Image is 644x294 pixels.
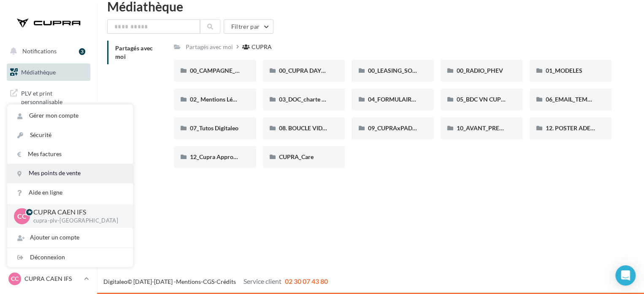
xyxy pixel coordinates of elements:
[5,42,89,60] button: Notifications 3
[279,153,314,160] span: CUPRA_Care
[546,67,582,74] span: 01_MODELES
[103,278,328,285] span: © [DATE]-[DATE] - - -
[457,124,595,132] span: 10_AVANT_PREMIÈRES_CUPRA (VENTES PRIVEES)
[244,277,281,285] span: Service client
[21,88,87,106] span: PLV et print personnalisable
[103,278,127,285] a: Digitaleo
[7,164,133,183] a: Mes points de vente
[368,67,462,74] span: 00_LEASING_SOCIAL_ÉLECTRIQUE
[279,96,390,103] span: 03_DOC_charte graphique et GUIDELINES
[279,124,390,132] span: 08. BOUCLE VIDEO ECRAN SHOWROOM
[457,96,509,103] span: 05_BDC VN CUPRA
[190,67,269,74] span: 00_CAMPAGNE_SEPTEMBRE
[457,67,503,74] span: 00_RADIO_PHEV
[186,43,233,51] div: Partagés avec moi
[22,47,57,55] span: Notifications
[224,19,273,34] button: Filtrer par
[7,271,90,287] a: CC CUPRA CAEN IFS
[7,183,133,202] a: Aide en ligne
[7,248,133,267] div: Déconnexion
[11,275,19,283] span: CC
[190,124,238,132] span: 07_Tutos Digitaleo
[252,43,272,51] div: CUPRA
[285,277,328,285] span: 02 30 07 43 80
[24,275,81,283] p: CUPRA CAEN IFS
[546,124,599,132] span: 12. POSTER ADEME
[203,278,214,285] a: CGS
[615,265,636,286] div: Open Intercom Messenger
[368,124,418,132] span: 09_CUPRAxPADEL
[115,44,153,60] span: Partagés avec moi
[7,126,133,145] a: Sécurité
[216,278,236,285] a: Crédits
[21,69,56,76] span: Médiathèque
[546,96,644,103] span: 06_EMAIL_TEMPLATE HTML CUPRA
[33,217,119,225] p: cupra-plv-[GEOGRAPHIC_DATA]
[190,96,246,103] span: 02_ Mentions Légales
[279,67,340,74] span: 00_CUPRA DAYS (JPO)
[368,96,493,103] span: 04_FORMULAIRE DES DEMANDES CRÉATIVES
[17,211,27,221] span: CC
[7,228,133,247] div: Ajouter un compte
[33,207,119,217] p: CUPRA CAEN IFS
[7,106,133,125] a: Gérer mon compte
[5,84,92,109] a: PLV et print personnalisable
[190,153,315,160] span: 12_Cupra Approved_OCCASIONS_GARANTIES
[7,145,133,164] a: Mes factures
[5,63,92,81] a: Médiathèque
[176,278,201,285] a: Mentions
[79,48,85,55] div: 3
